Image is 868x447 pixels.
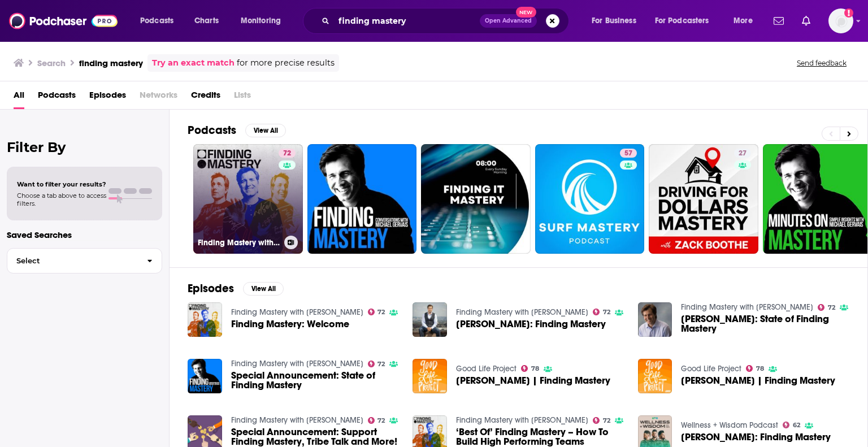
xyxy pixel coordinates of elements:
a: 72Finding Mastery with [PERSON_NAME] [193,144,303,254]
span: Open Advanced [485,18,532,24]
button: View All [243,282,284,296]
a: Show notifications dropdown [769,11,788,31]
a: Special Announcement: State of Finding Mastery [188,359,222,393]
span: [PERSON_NAME]: Finding Mastery [456,319,606,329]
button: open menu [648,12,726,30]
input: Search podcasts, credits, & more... [334,12,480,30]
span: New [516,7,536,18]
span: Podcasts [140,13,173,29]
img: User Profile [828,8,853,33]
span: [PERSON_NAME] | Finding Mastery [456,376,610,385]
a: Michael Gervais: State of Finding Mastery [681,314,849,333]
a: 72 [593,417,610,424]
a: Special Announcement: State of Finding Mastery [231,371,400,390]
a: Podcasts [38,86,76,109]
svg: Add a profile image [844,8,853,18]
button: open menu [726,12,767,30]
span: Networks [140,86,177,109]
span: Lists [234,86,251,109]
span: 72 [377,418,385,423]
span: Select [7,257,138,264]
h3: finding mastery [79,58,143,68]
span: 62 [793,423,800,428]
a: Finding Mastery with Dr. Michael Gervais [231,415,363,425]
span: 72 [828,305,835,310]
div: Search podcasts, credits, & more... [314,8,580,34]
button: Send feedback [793,58,850,68]
img: Podchaser - Follow, Share and Rate Podcasts [9,10,118,32]
span: For Business [592,13,636,29]
a: 27 [649,144,758,254]
span: 27 [739,148,747,159]
span: [PERSON_NAME] | Finding Mastery [681,376,835,385]
span: Monitoring [241,13,281,29]
a: Episodes [89,86,126,109]
span: for more precise results [237,57,335,70]
span: 72 [603,310,610,315]
span: Logged in as GregKubie [828,8,853,33]
a: ‘Best Of’ Finding Mastery – How To Build High Performing Teams [456,427,624,446]
a: Michael Gervais | Finding Mastery [681,376,835,385]
button: View All [245,124,286,137]
a: Credits [191,86,220,109]
a: Special Announcement: Support Finding Mastery, Tribe Talk and More! [231,427,400,446]
a: Show notifications dropdown [797,11,815,31]
a: Finding Mastery: Welcome [231,319,349,329]
span: Want to filter your results? [17,180,106,188]
a: All [14,86,24,109]
span: 78 [531,366,539,371]
a: Finding Mastery with Dr. Michael Gervais [681,302,813,312]
a: PodcastsView All [188,123,286,137]
img: Michael Gervais: Finding Mastery [413,302,447,337]
a: 62 [783,422,800,428]
span: 72 [283,148,291,159]
span: Choose a tab above to access filters. [17,192,106,207]
img: Michael Gervais | Finding Mastery [413,359,447,393]
a: Try an exact match [152,57,235,70]
a: Finding Mastery with Dr. Michael Gervais [231,359,363,368]
h2: Filter By [7,139,162,155]
a: Michael Gervais: Finding Mastery [681,432,831,442]
a: Finding Mastery with Dr. Michael Gervais [456,415,588,425]
button: open menu [132,12,188,30]
a: 72 [593,309,610,315]
h2: Episodes [188,281,234,296]
span: 57 [624,148,632,159]
span: For Podcasters [655,13,709,29]
h3: Search [37,58,66,68]
span: 72 [377,310,385,315]
a: 72 [368,361,385,367]
p: Saved Searches [7,229,162,240]
a: 72 [368,417,385,424]
a: 78 [746,365,764,372]
button: open menu [233,12,296,30]
img: Michael Gervais | Finding Mastery [638,359,672,393]
span: [PERSON_NAME]: State of Finding Mastery [681,314,849,333]
a: Good Life Project [681,364,741,374]
a: 57 [620,149,637,158]
a: 27 [734,149,751,158]
span: 72 [377,362,385,367]
span: [PERSON_NAME]: Finding Mastery [681,432,831,442]
a: Wellness + Wisdom Podcast [681,420,778,430]
a: Good Life Project [456,364,517,374]
button: Show profile menu [828,8,853,33]
span: 72 [603,418,610,423]
img: Finding Mastery: Welcome [188,302,222,337]
a: Michael Gervais: Finding Mastery [456,319,606,329]
a: Charts [187,12,225,30]
button: open menu [584,12,650,30]
a: Michael Gervais | Finding Mastery [456,376,610,385]
a: Finding Mastery with Dr. Michael Gervais [231,307,363,317]
a: Finding Mastery with Dr. Michael Gervais [456,307,588,317]
a: 72 [279,149,296,158]
a: EpisodesView All [188,281,284,296]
